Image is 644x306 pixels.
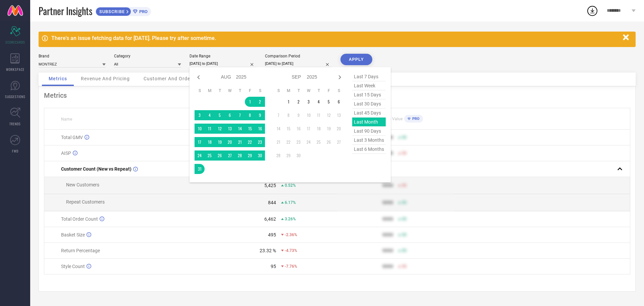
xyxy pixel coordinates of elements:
span: Metrics [49,76,67,81]
th: Thursday [314,88,324,93]
div: 5,425 [264,183,276,188]
span: 50 [402,264,407,269]
span: 50 [402,217,407,221]
th: Friday [324,88,334,93]
span: Customer Count (New vs Repeat) [61,166,131,172]
td: Thu Aug 14 2025 [235,124,245,134]
span: Return Percentage [61,248,100,253]
td: Tue Aug 05 2025 [215,110,225,120]
td: Sat Sep 27 2025 [334,137,344,147]
span: last 90 days [352,127,386,136]
span: last 6 months [352,145,386,154]
td: Fri Aug 01 2025 [245,97,255,107]
div: 9999 [382,264,393,269]
span: PRO [138,9,148,14]
span: last week [352,81,386,90]
td: Thu Aug 21 2025 [235,137,245,147]
td: Fri Aug 29 2025 [245,150,255,161]
span: 50 [402,151,407,156]
th: Tuesday [215,88,225,93]
a: SUBSCRIBEPRO [96,5,151,16]
td: Sat Aug 09 2025 [255,110,265,120]
span: TRENDS [9,121,21,126]
div: 6,462 [264,216,276,222]
div: Previous month [195,73,203,81]
td: Thu Sep 11 2025 [314,110,324,120]
div: Date Range [190,54,257,58]
span: FWD [12,148,18,154]
span: 50 [402,183,407,188]
div: Metrics [44,91,630,99]
td: Wed Sep 03 2025 [304,97,314,107]
div: Brand [39,54,106,58]
span: 50 [402,232,407,237]
div: Comparison Period [265,54,332,58]
td: Sat Sep 13 2025 [334,110,344,120]
input: Select date range [190,60,257,67]
span: last 15 days [352,90,386,99]
th: Sunday [195,88,205,93]
span: 3.26% [285,217,296,221]
span: Repeat Customers [66,199,105,205]
span: Basket Size [61,232,85,237]
th: Monday [283,88,293,93]
th: Wednesday [225,88,235,93]
div: Category [114,54,181,58]
td: Sat Sep 06 2025 [334,97,344,107]
div: 495 [268,232,276,237]
td: Thu Sep 25 2025 [314,137,324,147]
td: Mon Sep 15 2025 [283,124,293,134]
td: Tue Sep 30 2025 [293,150,304,161]
th: Tuesday [293,88,304,93]
td: Sun Sep 07 2025 [273,110,283,120]
span: Partner Insights [39,4,92,18]
input: Select comparison period [265,60,332,67]
td: Fri Aug 15 2025 [245,124,255,134]
td: Fri Aug 08 2025 [245,110,255,120]
td: Fri Sep 26 2025 [324,137,334,147]
span: Name [61,117,72,122]
div: 9999 [382,216,393,222]
span: last 30 days [352,99,386,108]
td: Tue Aug 19 2025 [215,137,225,147]
span: SCORECARDS [5,40,25,45]
td: Thu Sep 04 2025 [314,97,324,107]
span: AISP [61,150,71,156]
span: Customer And Orders [144,76,195,81]
td: Tue Aug 26 2025 [215,150,225,161]
td: Sat Aug 23 2025 [255,137,265,147]
td: Tue Sep 23 2025 [293,137,304,147]
td: Wed Aug 13 2025 [225,124,235,134]
td: Sun Aug 17 2025 [195,137,205,147]
span: 0.52% [285,183,296,188]
td: Sun Aug 03 2025 [195,110,205,120]
span: -2.36% [285,232,297,237]
td: Mon Sep 08 2025 [283,110,293,120]
td: Mon Sep 29 2025 [283,150,293,161]
td: Thu Aug 07 2025 [235,110,245,120]
td: Sat Aug 30 2025 [255,150,265,161]
td: Sun Aug 24 2025 [195,150,205,161]
span: PRO [411,117,420,121]
td: Sat Aug 16 2025 [255,124,265,134]
span: SUBSCRIBE [96,9,126,14]
th: Saturday [255,88,265,93]
div: There's an issue fetching data for [DATE]. Please try after sometime. [51,35,620,41]
td: Sun Aug 31 2025 [195,164,205,174]
th: Friday [245,88,255,93]
div: 9999 [382,183,393,188]
span: -4.73% [285,248,297,253]
td: Wed Aug 06 2025 [225,110,235,120]
td: Fri Sep 19 2025 [324,124,334,134]
span: -7.76% [285,264,297,269]
td: Sat Sep 20 2025 [334,124,344,134]
div: Open download list [586,5,598,17]
span: 50 [402,135,407,140]
div: 9999 [382,232,393,237]
td: Sun Sep 21 2025 [273,137,283,147]
td: Wed Sep 17 2025 [304,124,314,134]
span: Revenue And Pricing [81,76,130,81]
span: 50 [402,248,407,253]
th: Wednesday [304,88,314,93]
td: Wed Sep 24 2025 [304,137,314,147]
